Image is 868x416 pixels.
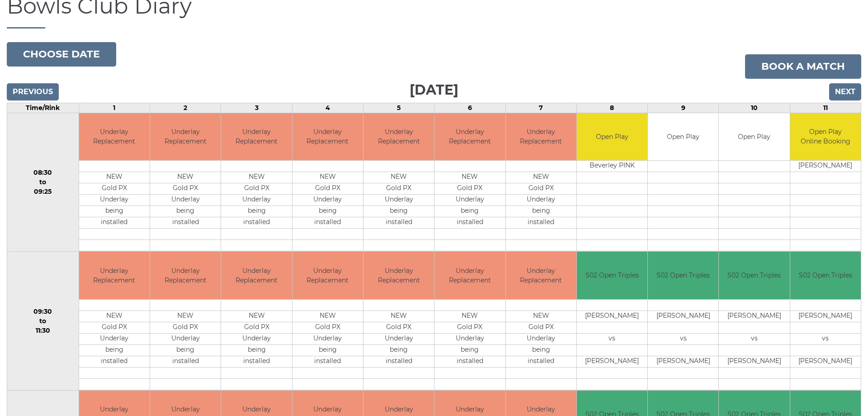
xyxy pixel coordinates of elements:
[745,54,861,79] a: Book a match
[292,113,363,161] td: Underlay Replacement
[505,103,576,113] td: 7
[150,333,221,344] td: Underlay
[719,333,789,344] td: vs
[221,206,292,217] td: being
[434,183,505,195] td: Gold PX
[150,195,221,206] td: Underlay
[648,356,718,367] td: [PERSON_NAME]
[150,206,221,217] td: being
[79,206,150,217] td: being
[719,103,790,113] td: 10
[221,311,292,322] td: NEW
[648,103,719,113] td: 9
[79,333,150,344] td: Underlay
[577,356,647,367] td: [PERSON_NAME]
[79,356,150,367] td: installed
[79,183,150,195] td: Gold PX
[150,172,221,183] td: NEW
[577,113,647,161] td: Open Play
[363,206,434,217] td: being
[363,322,434,333] td: Gold PX
[434,333,505,344] td: Underlay
[506,252,576,299] td: Underlay Replacement
[577,311,647,322] td: [PERSON_NAME]
[292,333,363,344] td: Underlay
[292,322,363,333] td: Gold PX
[292,344,363,356] td: being
[506,195,576,206] td: Underlay
[719,311,789,322] td: [PERSON_NAME]
[292,217,363,229] td: installed
[79,322,150,333] td: Gold PX
[221,195,292,206] td: Underlay
[79,344,150,356] td: being
[79,217,150,229] td: installed
[790,161,861,172] td: [PERSON_NAME]
[577,333,647,344] td: vs
[648,113,718,161] td: Open Play
[506,356,576,367] td: installed
[506,113,576,161] td: Underlay Replacement
[150,103,221,113] td: 2
[790,356,861,367] td: [PERSON_NAME]
[577,252,647,299] td: S02 Open Triples
[363,252,434,299] td: Underlay Replacement
[221,172,292,183] td: NEW
[150,183,221,195] td: Gold PX
[506,206,576,217] td: being
[221,322,292,333] td: Gold PX
[506,183,576,195] td: Gold PX
[221,217,292,229] td: installed
[434,113,505,161] td: Underlay Replacement
[150,344,221,356] td: being
[7,42,116,67] button: Choose date
[7,113,79,252] td: 08:30 to 09:25
[434,172,505,183] td: NEW
[506,311,576,322] td: NEW
[292,356,363,367] td: installed
[719,113,789,161] td: Open Play
[292,172,363,183] td: NEW
[363,344,434,356] td: being
[434,252,505,299] td: Underlay Replacement
[363,217,434,229] td: installed
[221,252,292,299] td: Underlay Replacement
[363,113,434,161] td: Underlay Replacement
[790,103,861,113] td: 11
[292,311,363,322] td: NEW
[221,103,292,113] td: 3
[363,333,434,344] td: Underlay
[292,206,363,217] td: being
[221,344,292,356] td: being
[363,311,434,322] td: NEW
[434,103,505,113] td: 6
[221,333,292,344] td: Underlay
[150,311,221,322] td: NEW
[79,103,150,113] td: 1
[506,172,576,183] td: NEW
[434,356,505,367] td: installed
[7,83,59,100] input: Previous
[363,195,434,206] td: Underlay
[434,217,505,229] td: installed
[292,183,363,195] td: Gold PX
[79,195,150,206] td: Underlay
[363,356,434,367] td: installed
[7,103,79,113] td: Time/Rink
[79,311,150,322] td: NEW
[648,311,718,322] td: [PERSON_NAME]
[506,333,576,344] td: Underlay
[79,252,150,299] td: Underlay Replacement
[576,103,647,113] td: 8
[79,172,150,183] td: NEW
[150,322,221,333] td: Gold PX
[221,113,292,161] td: Underlay Replacement
[434,206,505,217] td: being
[292,252,363,299] td: Underlay Replacement
[506,322,576,333] td: Gold PX
[363,183,434,195] td: Gold PX
[506,344,576,356] td: being
[221,183,292,195] td: Gold PX
[829,83,861,100] input: Next
[790,333,861,344] td: vs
